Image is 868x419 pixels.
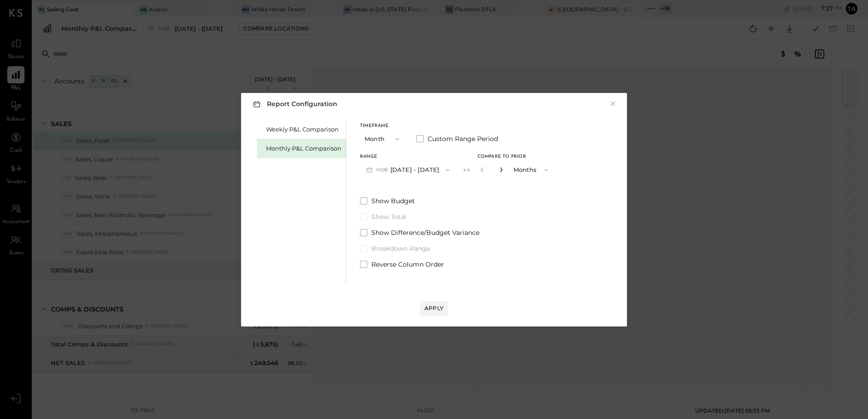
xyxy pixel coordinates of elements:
[509,161,554,178] button: Months
[360,161,456,178] button: M08[DATE] - [DATE]
[360,124,405,128] div: Timeframe
[376,166,390,174] span: M08
[360,131,405,147] button: Month
[428,134,498,143] span: Custom Range Period
[251,98,337,110] h3: Report Configuration
[424,304,444,312] div: Apply
[371,212,406,221] span: Show Total
[266,144,341,153] div: Monthly P&L Comparison
[371,244,430,253] span: Breakdown Range
[609,99,617,108] button: ×
[360,155,456,159] div: Range
[420,301,448,316] button: Apply
[371,228,479,237] span: Show Difference/Budget Variance
[371,260,444,269] span: Reverse Column Order
[478,155,526,159] span: Compare to Prior
[371,196,415,205] span: Show Budget
[266,125,341,134] div: Weekly P&L Comparison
